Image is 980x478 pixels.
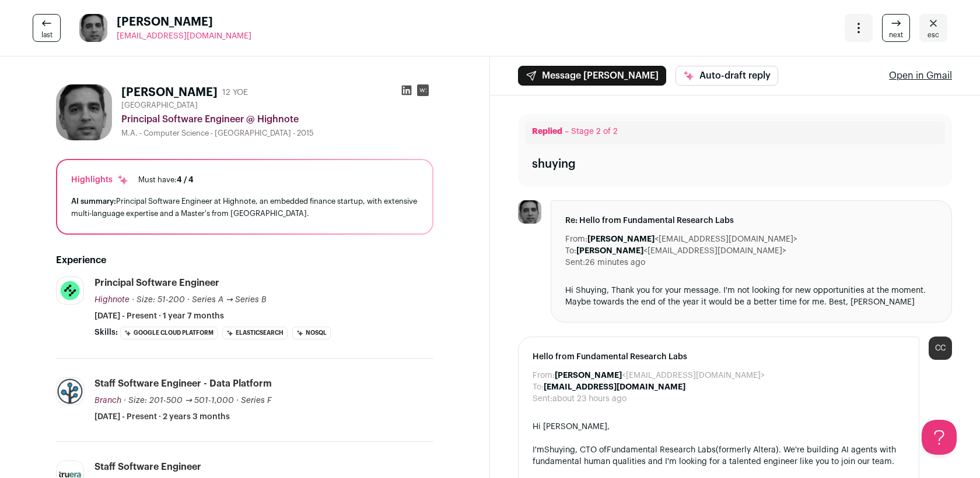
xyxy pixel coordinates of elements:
[121,84,218,101] h1: [PERSON_NAME]
[56,84,112,140] img: b6bbfef52c480011f0c49daa989aae18bac0e7d9e8ef5c7805ef4f95b2ae8a39.jpg
[675,66,778,86] button: Auto-draft reply
[41,30,52,40] span: last
[94,310,224,322] span: [DATE] - Present · 1 year 7 months
[94,411,230,423] span: [DATE] - Present · 2 years 3 months
[57,277,83,304] img: 007a834cd73f92637e69968e70768c08e6a1f1cbba16db6ccb0a66926cd212bf
[552,393,626,405] dd: about 23 hours ago
[121,101,198,110] span: [GEOGRAPHIC_DATA]
[565,257,585,268] dt: Sent:
[533,421,905,433] div: Hi [PERSON_NAME],
[533,444,905,468] div: I'm , CTO of (formerly Altera). We're building AI agents with fundamental human qualities and I'm...
[121,129,433,138] div: M.A. - Computer Science - [GEOGRAPHIC_DATA] - 2015
[57,378,83,405] img: 44e0bf0ba79d3e89859f215c915f1ee46f1cc6f0c611597c2d5d14b0331322ea.png
[94,296,129,304] span: Highnote
[79,14,107,42] img: b6bbfef52c480011f0c49daa989aae18bac0e7d9e8ef5c7805ef4f95b2ae8a39.jpg
[94,396,121,405] span: Branch
[882,14,910,42] a: next
[555,370,765,381] dd: <[EMAIL_ADDRESS][DOMAIN_NAME]>
[192,296,267,304] span: Series A → Series B
[922,420,957,455] iframe: Help Scout Beacon - Open
[71,197,116,205] span: AI summary:
[889,30,903,40] span: next
[138,175,194,185] div: Must have:
[533,393,552,405] dt: Sent:
[587,233,797,245] dd: <[EMAIL_ADDRESS][DOMAIN_NAME]>
[177,176,194,183] span: 4 / 4
[518,66,666,86] button: Message [PERSON_NAME]
[71,174,129,186] div: Highlights
[555,371,622,380] b: [PERSON_NAME]
[565,245,576,257] dt: To:
[94,461,201,473] div: Staff Software Engineer
[532,128,562,136] span: Replied
[236,395,239,406] span: ·
[565,233,587,245] dt: From:
[518,200,541,224] img: b6bbfef52c480011f0c49daa989aae18bac0e7d9e8ef5c7805ef4f95b2ae8a39.jpg
[222,87,248,98] div: 12 YOE
[292,327,331,339] li: NoSQL
[533,370,555,381] dt: From:
[576,247,643,255] b: [PERSON_NAME]
[33,14,61,42] a: last
[571,128,618,136] span: Stage 2 of 2
[928,30,939,40] span: esc
[94,277,219,289] div: Principal Software Engineer
[544,383,685,391] b: [EMAIL_ADDRESS][DOMAIN_NAME]
[929,337,952,360] div: CC
[585,257,645,268] dd: 26 minutes ago
[121,112,433,126] div: Principal Software Engineer @ Highnote
[187,294,190,306] span: ·
[120,327,218,339] li: Google Cloud Platform
[533,381,544,393] dt: To:
[576,245,786,257] dd: <[EMAIL_ADDRESS][DOMAIN_NAME]>
[565,285,937,308] div: Hi Shuying, Thank you for your message. I'm not looking for new opportunities at the moment. Mayb...
[889,69,952,83] a: Open in Gmail
[71,195,418,219] div: Principal Software Engineer at Highnote, an embedded finance startup, with extensive multi-langua...
[117,30,251,42] a: [EMAIL_ADDRESS][DOMAIN_NAME]
[124,396,234,405] span: · Size: 201-500 → 501-1,000
[532,156,576,172] div: shuying
[845,14,873,42] button: Open dropdown
[117,14,251,30] span: [PERSON_NAME]
[565,128,569,136] span: –
[241,396,272,405] span: Series F
[565,215,937,226] span: Re: Hello from Fundamental Research Labs
[94,377,272,390] div: Staff Software Engineer - Data Platform
[222,327,288,339] li: Elasticsearch
[94,327,118,338] span: Skills:
[117,32,251,40] span: [EMAIL_ADDRESS][DOMAIN_NAME]
[607,446,716,454] a: Fundamental Research Labs
[533,351,905,363] span: Hello from Fundamental Research Labs
[919,14,947,42] a: Close
[56,253,433,267] h2: Experience
[587,235,654,243] b: [PERSON_NAME]
[544,446,575,454] a: Shuying
[132,296,185,304] span: · Size: 51-200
